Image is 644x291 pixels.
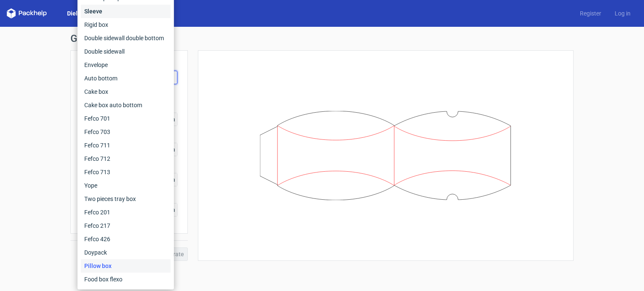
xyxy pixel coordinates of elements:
[81,179,171,192] div: Yope
[81,31,171,45] div: Double sidewall double bottom
[81,72,171,85] div: Auto bottom
[81,192,171,206] div: Two pieces tray box
[81,219,171,232] div: Fefco 217
[81,165,171,179] div: Fefco 713
[81,206,171,219] div: Fefco 201
[81,273,171,286] div: Food box flexo
[81,232,171,246] div: Fefco 426
[81,112,171,125] div: Fefco 701
[573,9,608,18] a: Register
[81,58,171,72] div: Envelope
[81,18,171,31] div: Rigid box
[81,98,171,112] div: Cake box auto bottom
[81,5,171,18] div: Sleeve
[70,33,574,44] h1: Generate new dieline
[81,85,171,98] div: Cake box
[81,139,171,152] div: Fefco 711
[608,9,637,18] a: Log in
[60,9,96,18] a: Dielines
[81,246,171,259] div: Doypack
[81,259,171,273] div: Pillow box
[81,152,171,165] div: Fefco 712
[81,125,171,139] div: Fefco 703
[81,45,171,58] div: Double sidewall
